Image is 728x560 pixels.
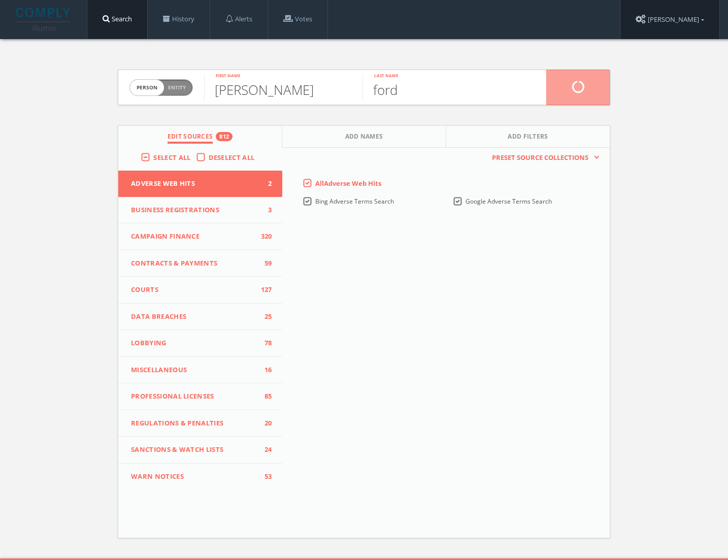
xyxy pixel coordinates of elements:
button: Add Filters [446,126,610,148]
button: Courts127 [118,277,282,304]
span: Add Filters [508,132,548,144]
div: 812 [216,132,233,141]
span: 59 [257,258,272,269]
button: Campaign Finance320 [118,223,282,250]
button: Preset Source Collections [487,153,600,163]
span: 127 [257,285,272,295]
button: Business Registrations3 [118,197,282,224]
span: 24 [257,445,272,455]
button: WARN Notices53 [118,464,282,490]
span: 320 [257,232,272,242]
span: 85 [257,391,272,402]
span: 3 [257,205,272,215]
button: Adverse Web Hits2 [118,171,282,197]
span: 25 [257,312,272,322]
button: Professional Licenses85 [118,383,282,410]
span: Deselect All [209,153,255,162]
span: Contracts & Payments [131,258,257,269]
span: Entity [168,84,186,91]
span: Professional Licenses [131,391,257,402]
span: person [130,80,164,95]
span: All Adverse Web Hits [315,179,381,188]
span: Regulations & Penalties [131,418,257,429]
span: 2 [257,179,272,189]
button: Contracts & Payments59 [118,250,282,277]
span: Lobbying [131,338,257,348]
span: 20 [257,418,272,429]
button: Miscellaneous16 [118,357,282,384]
span: Add Names [345,132,383,144]
span: 78 [257,338,272,348]
button: Data Breaches25 [118,304,282,331]
span: Sanctions & Watch Lists [131,445,257,455]
span: Miscellaneous [131,365,257,375]
button: Lobbying78 [118,330,282,357]
span: Google Adverse Terms Search [466,197,552,206]
button: Regulations & Penalties20 [118,410,282,437]
span: Edit Sources [168,132,213,144]
button: Add Names [282,126,446,148]
button: Sanctions & Watch Lists24 [118,437,282,464]
span: Select All [153,153,190,162]
span: Bing Adverse Terms Search [315,197,394,206]
span: 16 [257,365,272,375]
span: Campaign Finance [131,232,257,242]
img: illumis [16,8,73,31]
span: Preset Source Collections [487,153,593,163]
span: WARN Notices [131,472,257,482]
span: Adverse Web Hits [131,179,257,189]
span: Data Breaches [131,312,257,322]
button: Edit Sources812 [118,126,282,148]
span: Business Registrations [131,205,257,215]
span: 53 [257,472,272,482]
span: Courts [131,285,257,295]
